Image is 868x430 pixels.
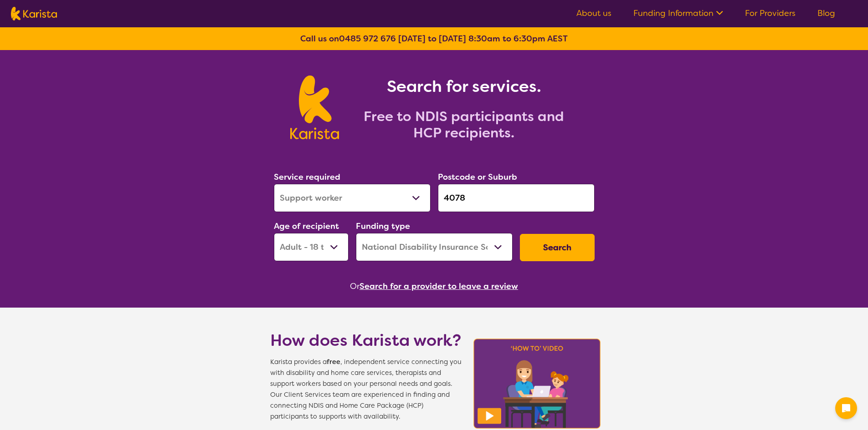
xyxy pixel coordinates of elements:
h1: How does Karista work? [270,329,462,351]
label: Age of recipient [274,221,339,232]
a: 0485 972 676 [339,33,396,44]
a: Funding Information [633,8,723,19]
label: Funding type [356,221,410,232]
input: Type [438,184,595,212]
a: About us [576,8,611,19]
button: Search [520,234,595,261]
label: Postcode or Suburb [438,172,517,182]
span: Karista provides a , independent service connecting you with disability and home care services, t... [270,357,462,422]
img: Karista logo [11,7,57,20]
b: free [327,358,340,366]
label: Service required [274,172,340,182]
h2: Free to NDIS participants and HCP recipients. [350,108,578,141]
button: Search for a provider to leave a review [360,279,518,293]
h1: Search for services. [350,76,578,97]
span: Or [350,279,360,293]
a: Blog [817,8,835,19]
img: Karista logo [290,76,339,139]
a: For Providers [745,8,796,19]
b: Call us on [DATE] to [DATE] 8:30am to 6:30pm AEST [300,33,568,44]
